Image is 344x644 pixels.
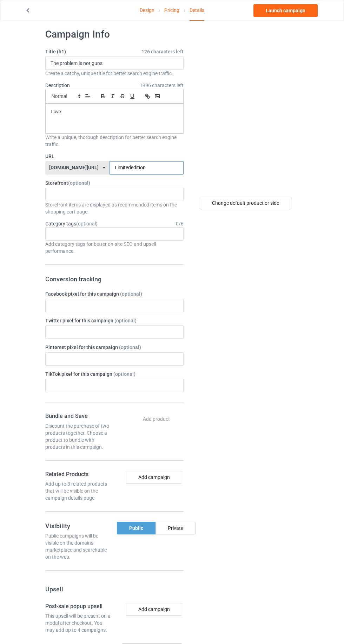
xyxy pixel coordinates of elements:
span: 1996 characters left [140,82,184,89]
div: Change default product or side [200,197,291,209]
p: Love [51,109,178,115]
label: URL [45,153,184,160]
label: Twitter pixel for this campaign [45,317,184,324]
div: Discount the purchase of two products together. Choose a product to bundle with products in this ... [45,422,112,451]
button: Add campaign [126,471,182,484]
label: Category tags [45,220,98,227]
span: (optional) [120,291,142,297]
div: Storefront items are displayed as recommended items on the shopping cart page. [45,201,184,215]
div: This upsell will be present on a modal after checkout. You may add up to 4 campaigns. [45,612,112,633]
h4: Post-sale popup upsell [45,603,112,610]
div: Public [117,522,156,534]
span: (optional) [76,221,98,226]
span: (optional) [119,344,141,350]
div: Add up to 3 related products that will be visible on the campaign details page [45,480,112,501]
label: Title (h1) [45,48,184,55]
div: 0 / 6 [176,220,184,227]
h4: Bundle and Save [45,413,112,420]
label: Description [45,83,70,88]
a: Launch campaign [253,4,318,17]
div: [DOMAIN_NAME][URL] [49,165,99,170]
h3: Upsell [45,585,184,593]
span: (optional) [68,180,90,186]
div: Private [156,522,196,534]
h1: Campaign Info [45,28,184,41]
span: (optional) [114,318,137,323]
button: Add campaign [126,603,182,616]
div: Create a catchy, unique title for better search engine traffic. [45,70,184,77]
span: (optional) [113,371,135,377]
div: Add category tags for better on-site SEO and upsell performance. [45,241,184,255]
label: Storefront [45,179,184,186]
a: Design [140,0,154,20]
label: TikTok pixel for this campaign [45,370,184,377]
h3: Visibility [45,522,112,530]
label: Pinterest pixel for this campaign [45,344,184,351]
h3: Conversion tracking [45,275,184,283]
label: Facebook pixel for this campaign [45,290,184,297]
div: Write a unique, thorough description for better search engine traffic. [45,134,184,148]
div: Public campaigns will be visible on the domain's marketplace and searchable on the web. [45,532,112,560]
div: Details [190,0,204,21]
span: 126 characters left [141,48,184,55]
a: Pricing [164,0,179,20]
h4: Related Products [45,471,112,478]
